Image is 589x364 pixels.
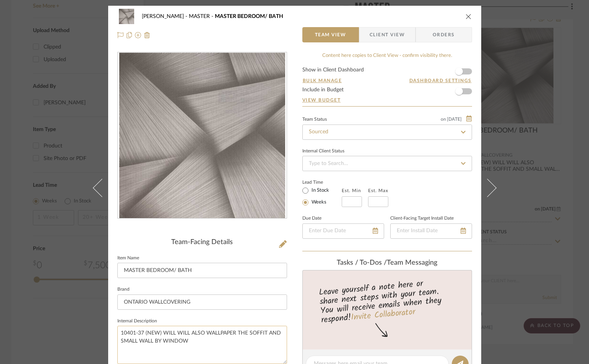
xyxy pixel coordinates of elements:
[117,288,130,291] label: Brand
[310,199,326,206] label: Weeks
[446,116,462,122] span: [DATE]
[302,97,472,103] a: View Budget
[315,27,346,42] span: Team View
[368,188,388,193] label: Est. Max
[337,259,387,266] span: Tasks / To-Dos /
[302,77,342,84] button: Bulk Manage
[441,117,446,121] span: on
[117,263,287,278] input: Enter Item Name
[302,179,342,186] label: Lead Time
[424,27,463,42] span: Orders
[301,275,473,327] div: Leave yourself a note here or share next steps with your team. You will receive emails when they ...
[310,187,329,194] label: In Stock
[342,188,361,193] label: Est. Min
[118,53,287,218] div: 0
[302,223,384,239] input: Enter Due Date
[390,217,454,220] label: Client-Facing Target Install Date
[302,125,472,140] input: Type to Search…
[302,156,472,171] input: Type to Search…
[142,14,189,19] span: [PERSON_NAME]
[465,13,472,20] button: close
[370,27,405,42] span: Client View
[302,118,327,121] div: Team Status
[119,53,285,218] img: 03372ff4-d5ac-4d60-a096-a00121eab6b4_436x436.jpg
[409,77,472,84] button: Dashboard Settings
[390,223,472,239] input: Enter Install Date
[302,259,472,267] div: team Messaging
[302,186,342,207] mat-radio-group: Select item type
[117,319,157,323] label: Internal Description
[215,14,283,19] span: MASTER BEDROOM/ BATH
[117,238,287,247] div: Team-Facing Details
[117,9,136,24] img: 03372ff4-d5ac-4d60-a096-a00121eab6b4_48x40.jpg
[302,217,321,220] label: Due Date
[350,306,415,325] a: Invite Collaborator
[144,32,150,38] img: Remove from project
[117,294,287,310] input: Enter Brand
[117,256,139,260] label: Item Name
[302,149,344,153] div: Internal Client Status
[302,52,472,60] div: Content here copies to Client View - confirm visibility there.
[189,14,215,19] span: MASTER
